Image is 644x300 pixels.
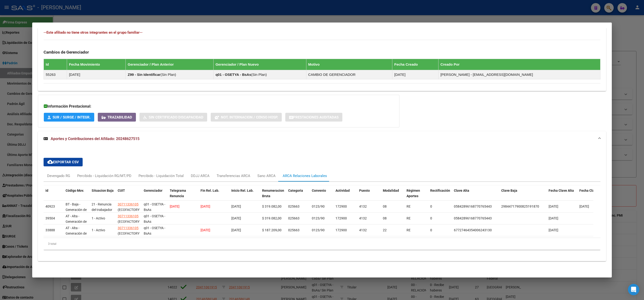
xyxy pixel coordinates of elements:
[359,228,367,232] span: 4132
[392,59,438,70] th: Fecha Creado
[231,189,254,192] span: Inicio Rel. Lab.
[126,59,214,70] th: Gerenciador / Plan Anterior
[126,70,214,79] td: ( )
[628,284,639,295] div: Open Intercom Messenger
[44,59,67,70] th: Id
[221,115,278,119] span: Not. Internacion / Censo Hosp.
[359,189,370,192] span: Puesto
[549,189,574,192] span: Fecha Clave Alta
[262,189,284,198] span: Renumeracion Bruta
[107,115,132,119] span: Trazabilidad
[293,115,339,119] span: Prestaciones Auditadas
[438,70,600,79] td: [PERSON_NAME] - [EMAIL_ADDRESS][DOMAIN_NAME]
[118,214,139,218] span: 30711336105
[430,216,432,220] span: 0
[257,173,276,178] div: Sano ARCA
[170,205,179,208] span: [DATE]
[211,113,282,122] button: Not. Internacion / Censo Hosp.
[215,73,251,77] strong: q01 - OSETYA - BsAs
[547,186,577,206] datatable-header-cell: Fecha Clave Alta
[98,113,136,122] button: Trazabilidad
[407,189,420,198] span: Régimen Aportes
[144,202,165,212] span: q01 - OSETYA - BsAs
[310,186,334,206] datatable-header-cell: Convenio
[139,173,184,178] div: Percibido - Liquidación Total
[383,189,399,192] span: Modalidad
[579,189,605,192] span: Fecha Clave Baja
[407,216,411,220] span: RE
[549,216,558,220] span: [DATE]
[144,226,165,235] span: q01 - OSETYA - BsAs
[430,228,432,232] span: 0
[430,205,432,208] span: 0
[231,228,241,232] span: [DATE]
[306,70,392,79] td: CAMBIO DE GERENCIADOR
[407,228,411,232] span: RE
[44,186,64,206] datatable-header-cell: id
[454,189,469,192] span: Clave Alta
[51,136,139,141] span: Aportes y Contribuciones del Afiliado: 20248627515
[47,159,53,165] mat-icon: cloud_download
[64,186,90,206] datatable-header-cell: Código Mov.
[53,115,90,119] span: SUR / SURGE / INTEGR.
[306,59,392,70] th: Motivo
[66,226,87,241] span: AT - Alta - Generación de clave
[438,59,600,70] th: Creado Por
[262,205,282,208] span: $ 319.082,00
[47,160,79,164] span: Exportar CSV
[66,189,84,192] span: Código Mov.
[44,70,67,79] td: 55263
[335,205,347,208] span: 172900
[499,186,547,206] datatable-header-cell: Clave Baja
[392,70,438,79] td: [DATE]
[286,186,310,206] datatable-header-cell: Categoria
[579,205,589,208] span: [DATE]
[454,228,492,232] span: 67727464354006243130
[45,216,55,220] span: 39504
[214,59,306,70] th: Gerenciador / Plan Nuevo
[118,208,139,217] span: (ECOFACTORY S.R.L.)
[92,216,105,220] span: 1 - Activo
[430,189,450,192] span: Rectificación
[335,189,350,192] span: Actividad
[144,214,165,223] span: q01 - OSETYA - BsAs
[312,228,325,232] span: 0123/90
[44,158,83,166] button: Exportar CSV
[229,186,260,206] datatable-header-cell: Inicio Rel. Lab.
[168,186,199,206] datatable-header-cell: Telegrama Renuncia
[285,113,342,122] button: Prestaciones Auditadas
[335,216,347,220] span: 172900
[231,216,241,220] span: [DATE]
[283,173,327,178] div: ARCA Relaciones Laborales
[191,173,210,178] div: DDJJ ARCA
[262,228,282,232] span: $ 187.209,00
[454,216,492,220] span: 05842896168770765443
[77,173,131,178] div: Percibido - Liquidación RG/MT/PD
[44,30,600,35] h4: --Este afiliado no tiene otros integrantes en el grupo familiar--
[162,73,175,77] span: Sin Plan
[92,202,112,233] span: 21 - Renuncia del trabajador / ART.240 - LCT / ART.64 Inc.a) L22248 y otras
[90,186,116,206] datatable-header-cell: Situacion Baja
[312,216,325,220] span: 0123/90
[201,228,210,232] span: [DATE]
[359,205,367,208] span: 4132
[335,228,347,232] span: 172900
[170,189,186,198] span: Telegrama Renuncia
[38,146,606,261] div: Aportes y Contribuciones del Afiliado: 20248627515
[44,104,394,109] h3: Información Prestacional:
[260,186,286,206] datatable-header-cell: Renumeracion Bruta
[288,216,300,220] span: 025663
[383,216,387,220] span: 08
[214,70,306,79] td: ( )
[454,205,492,208] span: 05842896168770765443
[201,189,219,192] span: Fin Rel. Lab.
[201,205,210,208] span: [DATE]
[383,205,387,208] span: 08
[407,205,411,208] span: RE
[288,228,300,232] span: 025663
[405,186,428,206] datatable-header-cell: Régimen Aportes
[66,214,87,229] span: AT - Alta - Generación de clave
[142,186,168,206] datatable-header-cell: Gerenciador
[45,228,55,232] span: 33888
[67,59,126,70] th: Fecha Movimiento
